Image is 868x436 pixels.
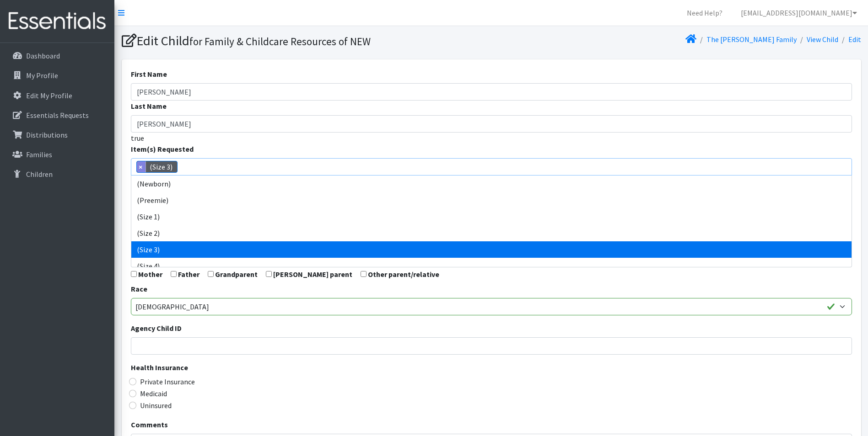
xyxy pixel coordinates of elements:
[131,225,852,241] li: (Size 2)
[4,86,111,105] a: Edit My Profile
[140,376,195,387] label: Private Insurance
[733,4,864,22] a: [EMAIL_ADDRESS][DOMAIN_NAME]
[807,35,838,44] a: View Child
[136,161,178,173] li: (Size 3)
[131,175,852,192] li: (Newborn)
[4,106,111,124] a: Essentials Requests
[131,69,167,80] label: First Name
[131,258,852,274] li: (Size 4)
[137,161,146,172] span: ×
[26,150,52,159] p: Families
[4,165,111,183] a: Children
[131,144,194,154] label: Item(s) Requested
[178,269,199,280] label: Father
[4,126,111,144] a: Distributions
[273,269,352,280] label: [PERSON_NAME] parent
[131,283,147,294] label: Race
[26,111,89,120] p: Essentials Requests
[131,362,852,376] legend: Health Insurance
[848,35,861,44] a: Edit
[706,35,797,44] a: The [PERSON_NAME] Family
[26,51,60,60] p: Dashboard
[131,323,182,334] label: Agency Child ID
[26,91,72,100] p: Edit My Profile
[679,4,730,22] a: Need Help?
[131,101,167,112] label: Last Name
[138,269,162,280] label: Mother
[4,47,111,65] a: Dashboard
[4,66,111,85] a: My Profile
[131,419,168,430] label: Comments
[140,388,167,399] label: Medicaid
[215,269,258,280] label: Grandparent
[4,145,111,164] a: Families
[140,400,172,411] label: Uninsured
[189,35,371,48] small: for Family & Childcare Resources of NEW
[4,6,111,37] img: HumanEssentials
[26,71,58,80] p: My Profile
[131,241,852,258] li: (Size 3)
[131,192,852,208] li: (Preemie)
[131,208,852,225] li: (Size 1)
[368,269,439,280] label: Other parent/relative
[122,33,488,49] h1: Edit Child
[26,170,53,179] p: Children
[26,130,68,139] p: Distributions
